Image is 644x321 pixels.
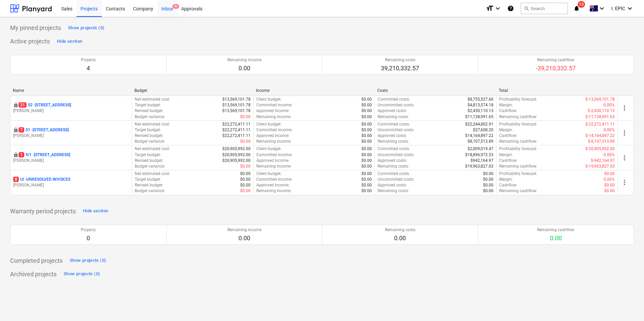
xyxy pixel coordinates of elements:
[486,4,494,12] i: format_size
[537,234,574,242] p: 0.00
[81,57,96,63] p: Projects
[578,1,585,8] span: 13
[604,177,615,182] p: 0.00%
[10,37,50,45] p: Active projects
[135,182,163,188] p: Revised budget :
[256,146,282,152] p: Client budget :
[135,146,170,152] p: Net estimated cost :
[256,121,282,127] p: Client budget :
[13,182,129,188] p: [PERSON_NAME]
[499,133,517,139] p: Cashflow :
[81,206,110,217] button: Hide section
[604,152,615,158] p: 0.00%
[10,207,76,215] p: Warranty period projects
[494,4,502,12] i: keyboard_arrow_down
[610,289,644,321] iframe: Chat Widget
[378,158,407,164] p: Approved costs :
[468,97,493,102] p: $8,755,527.60
[361,164,372,169] p: $0.00
[222,102,251,108] p: $13,569,101.78
[465,133,493,139] p: $14,164,897.22
[19,152,24,157] span: 1
[240,164,251,169] p: $0.00
[256,177,292,182] p: Committed income :
[465,164,493,169] p: $19,963,827.03
[13,158,129,164] p: [PERSON_NAME]
[499,188,537,194] p: Remaining cashflow :
[611,6,625,11] span: I. EPIC
[256,188,291,194] p: Remaining income :
[378,177,414,182] p: Uncommitted costs :
[222,108,251,114] p: $13,569,101.78
[81,227,96,233] p: Projects
[222,133,251,139] p: $22,272,411.11
[378,97,410,102] p: Committed costs :
[13,177,70,182] p: UI - UNRESOLVED INVOICES
[135,97,170,102] p: Net estimated cost :
[499,182,517,188] p: Cashflow :
[135,164,165,169] p: Budget variance :
[256,127,292,133] p: Committed income :
[13,152,19,158] div: This project is confidential
[499,114,537,120] p: Remaining cashflow :
[10,24,61,32] p: My pinned projects
[499,127,513,133] p: Margin :
[465,121,493,127] p: $22,244,802.91
[55,36,84,47] button: Hide section
[10,270,57,278] p: Archived projects
[19,127,24,133] span: 7
[222,146,251,152] p: $20,905,992.00
[361,121,372,127] p: $0.00
[588,139,615,144] p: $-8,107,513.89
[13,133,129,139] p: [PERSON_NAME]
[585,164,615,169] p: $-19,963,827.03
[13,102,19,108] span: locked
[361,146,372,152] p: $0.00
[620,178,629,186] span: more_vert
[361,114,372,120] p: $0.00
[588,108,615,114] p: $-2,430,110.13
[361,102,372,108] p: $0.00
[361,139,372,144] p: $0.00
[256,139,291,144] p: Remaining income :
[604,188,615,194] p: $0.00
[378,133,407,139] p: Approved costs :
[135,171,170,177] p: Net estimated cost :
[256,164,291,169] p: Remaining income :
[507,4,514,12] i: Knowledge base
[620,104,629,112] span: more_vert
[473,127,493,133] p: $27,608.20
[598,4,606,12] i: keyboard_arrow_down
[256,158,289,164] p: Approved income :
[378,127,414,133] p: Uncommitted costs :
[483,171,493,177] p: $0.00
[135,152,161,158] p: Target budget :
[361,177,372,182] p: $0.00
[81,64,96,72] p: 4
[13,88,129,93] div: Name
[227,234,261,242] p: 0.00
[468,108,493,114] p: $2,430,110.13
[134,88,251,93] div: Budget
[499,146,537,152] p: Profitability forecast :
[483,188,493,194] p: $0.00
[378,171,410,177] p: Committed costs :
[13,177,129,188] div: 8UI -UNRESOLVED INVOICES[PERSON_NAME]
[499,97,537,102] p: Profitability forecast :
[620,129,629,137] span: more_vert
[536,57,576,63] p: Remaining cashflow
[256,171,282,177] p: Client budget :
[604,171,615,177] p: $0.00
[135,108,163,114] p: Revised budget :
[222,127,251,133] p: $22,272,411.11
[468,102,493,108] p: $4,813,574.18
[585,146,615,152] p: $-20,905,992.00
[19,127,69,133] p: S1 - [STREET_ADDRESS]
[499,108,517,114] p: Cashflow :
[361,158,372,164] p: $0.00
[378,146,410,152] p: Committed costs :
[227,57,261,63] p: Remaining income
[585,121,615,127] p: $-22,272,411.11
[256,102,292,108] p: Committed income :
